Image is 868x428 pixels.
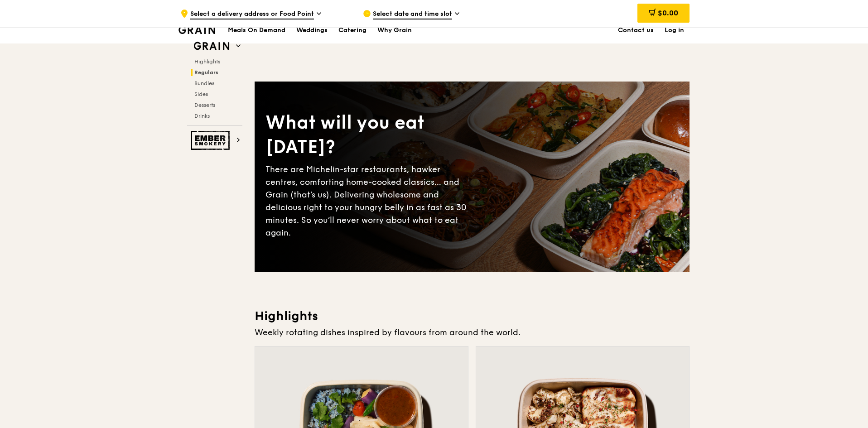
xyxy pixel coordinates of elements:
span: Desserts [194,102,215,108]
span: $0.00 [658,9,678,17]
div: Weekly rotating dishes inspired by flavours from around the world. [255,326,690,339]
div: Catering [338,17,366,44]
img: Grain web logo [191,38,232,54]
div: What will you eat [DATE]? [265,111,472,159]
span: Bundles [194,80,214,87]
span: Highlights [194,58,220,65]
img: Ember Smokery web logo [191,131,232,150]
span: Drinks [194,113,210,119]
h1: Meals On Demand [228,26,285,35]
span: Regulars [194,69,218,76]
div: Why Grain [377,17,412,44]
span: Sides [194,91,208,97]
span: Select date and time slot [373,10,452,19]
a: Catering [333,17,372,44]
h3: Highlights [255,308,690,324]
a: Log in [659,17,690,44]
div: There are Michelin-star restaurants, hawker centres, comforting home-cooked classics… and Grain (... [265,163,472,239]
a: Why Grain [372,17,417,44]
a: Weddings [291,17,333,44]
span: Select a delivery address or Food Point [190,10,314,19]
a: Contact us [612,17,659,44]
div: Weddings [296,17,328,44]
